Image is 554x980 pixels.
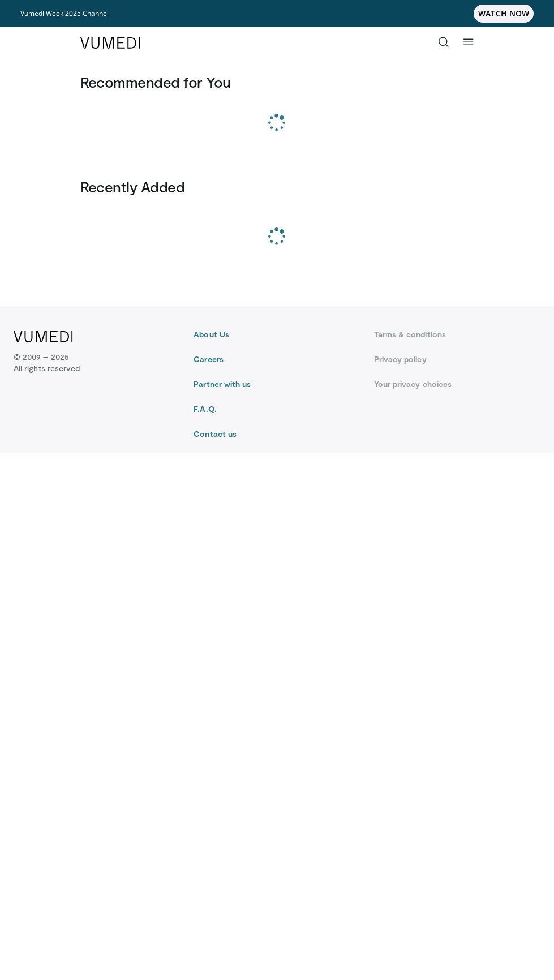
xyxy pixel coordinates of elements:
h3: Recently Added [80,178,474,196]
p: © 2009 – 2025 [14,351,80,374]
span: All rights reserved [14,363,80,374]
a: Partner with us [194,379,360,390]
a: Vumedi Week 2025 ChannelWATCH NOW [20,5,534,23]
a: About Us [194,329,360,340]
a: Terms & conditions [374,329,540,340]
span: WATCH NOW [474,5,534,23]
img: VuMedi Logo [80,37,140,49]
a: Contact us [194,428,360,440]
img: VuMedi Logo [14,331,73,342]
a: F.A.Q. [194,403,360,415]
a: Privacy policy [374,354,540,365]
a: Your privacy choices [374,379,540,390]
h3: Recommended for You [80,73,474,91]
a: Careers [194,354,360,365]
